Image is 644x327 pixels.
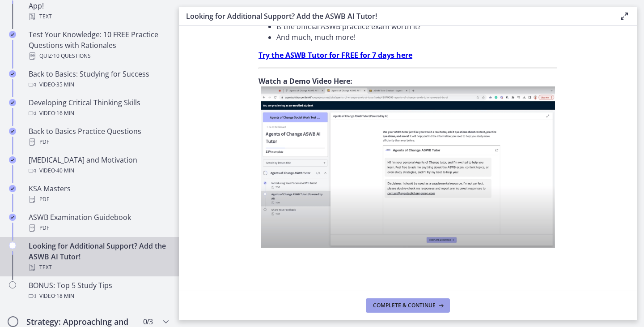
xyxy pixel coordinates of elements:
i: Completed [9,31,16,38]
div: PDF [29,137,168,147]
span: · 10 Questions [52,51,91,61]
div: Developing Critical Thinking Skills [29,97,168,119]
span: · 35 min [55,79,74,90]
div: Test Your Knowledge: 10 FREE Practice Questions with Rationales [29,29,168,61]
i: Completed [9,128,16,135]
li: And much, much more! [276,32,557,43]
div: BONUS: Top 5 Study Tips [29,280,168,301]
i: Completed [9,70,16,77]
span: · 18 min [55,291,74,301]
span: Complete & continue [373,302,436,309]
i: Completed [9,185,16,192]
div: Back to Basics Practice Questions [29,126,168,147]
li: Is the official ASWB practice exam worth it? [276,21,557,32]
div: Video [29,79,168,90]
div: Video [29,291,168,301]
span: 0 / 3 [143,316,153,327]
div: [MEDICAL_DATA] and Motivation [29,155,168,176]
strong: Watch a Demo Video Here: [258,76,352,86]
div: Text [29,11,168,22]
i: Completed [9,214,16,221]
img: Screen_Shot_2023-10-30_at_6.23.49_PM.png [261,86,555,248]
div: PDF [29,223,168,233]
div: Back to Basics: Studying for Success [29,69,168,90]
div: KSA Masters [29,183,168,205]
button: Complete & continue [366,298,450,313]
div: Text [29,262,168,273]
div: Quiz [29,51,168,61]
i: Completed [9,156,16,163]
div: Looking for Additional Support? Add the ASWB AI Tutor! [29,241,168,273]
div: Video [29,165,168,176]
h3: Looking for Additional Support? Add the ASWB AI Tutor! [186,11,605,22]
span: · 40 min [55,165,74,176]
span: · 16 min [55,108,74,119]
div: PDF [29,194,168,205]
a: Try the ASWB Tutor for FREE for 7 days here [258,50,412,60]
div: Video [29,108,168,119]
i: Completed [9,99,16,106]
div: ASWB Examination Guidebook [29,212,168,233]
